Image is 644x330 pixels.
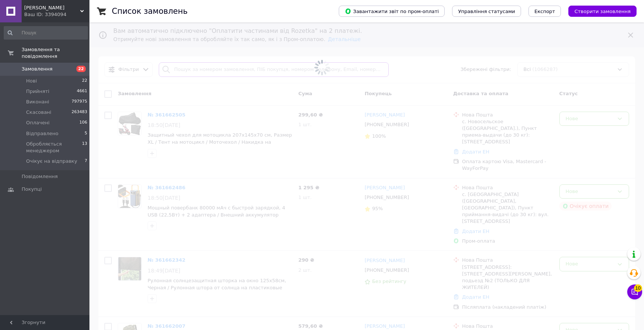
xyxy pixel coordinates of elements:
button: Управління статусами [452,6,521,17]
span: Створити замовлення [574,9,631,14]
span: 4661 [77,88,87,95]
div: Ваш ID: 3394094 [24,11,89,18]
span: 5 [85,130,87,137]
span: Прийняті [26,88,49,95]
span: Оплачені [26,119,50,126]
span: Виконані [26,99,49,105]
span: Обробляється менеджером [26,141,82,154]
button: Завантажити звіт по пром-оплаті [339,6,445,17]
span: 22 [82,78,87,84]
span: Покупці [22,186,42,193]
input: Пошук [4,26,88,40]
span: Замовлення [22,66,53,72]
span: 22 [76,66,86,72]
span: Відправлено [26,130,59,137]
span: 10 [634,284,642,292]
h1: Список замовлень [112,7,187,16]
span: Завантажити звіт по пром-оплаті [345,8,439,15]
span: Повідомлення [22,173,58,180]
span: 13 [82,141,87,154]
span: Експорт [534,9,555,14]
button: Чат з покупцем10 [627,284,642,299]
span: 263483 [72,109,87,116]
span: Нові [26,78,37,84]
span: Управління статусами [458,9,515,14]
span: 7 [85,158,87,165]
span: 106 [79,119,87,126]
span: Очікує на відправку [26,158,77,165]
button: Експорт [528,6,561,17]
span: Замовлення та повідомлення [22,46,89,60]
span: 797975 [72,99,87,105]
button: Створити замовлення [568,6,637,17]
span: Скасовані [26,109,51,116]
a: Створити замовлення [561,8,637,14]
span: HUGO [24,4,80,11]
